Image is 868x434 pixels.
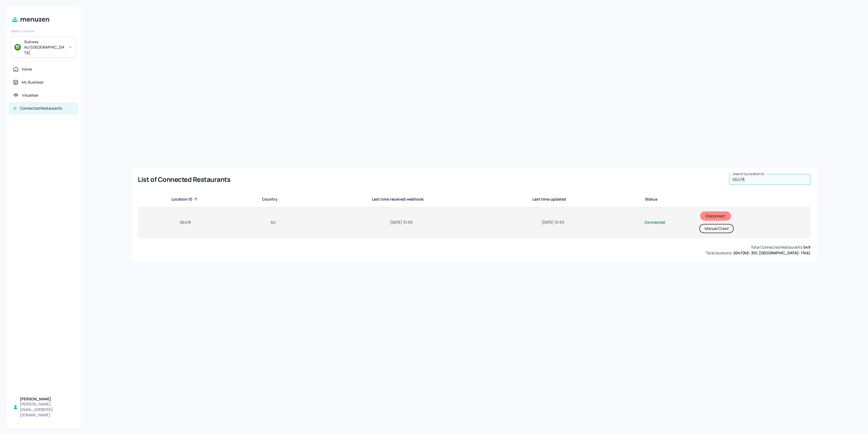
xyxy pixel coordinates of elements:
[24,39,65,55] div: Subway AU/[GEOGRAPHIC_DATA]
[22,66,32,72] div: Home
[751,244,810,250] div: Total Connected Restaurants:
[700,211,731,221] button: Disconnect
[233,207,314,238] td: AU
[22,80,43,85] div: My Business
[20,106,62,111] div: Connected Restaurants
[733,250,810,255] b: 2047 ( NZ: 301, [GEOGRAPHIC_DATA]: 1746 )
[699,224,734,233] button: Manual Crawl
[645,196,665,202] span: Status
[138,175,230,184] div: List of Connected Restaurants
[22,93,39,98] div: Visualiser
[803,245,810,250] b: 549
[262,196,285,202] span: Country
[372,196,431,202] span: Last time received webhook
[706,250,810,256] div: Total locations:
[11,29,76,33] div: Select Location
[532,196,573,202] span: Last time updated
[171,196,199,202] span: Location ID
[489,207,617,238] td: [DATE] 10:59
[621,220,688,225] div: Connected
[314,207,489,238] td: [DATE] 10:59
[20,396,74,402] div: [PERSON_NAME]
[138,207,233,238] td: 56478
[20,401,74,418] div: [PERSON_NAME][EMAIL_ADDRESS][DOMAIN_NAME]
[733,172,764,176] label: Search by location ID
[14,44,21,50] img: avatar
